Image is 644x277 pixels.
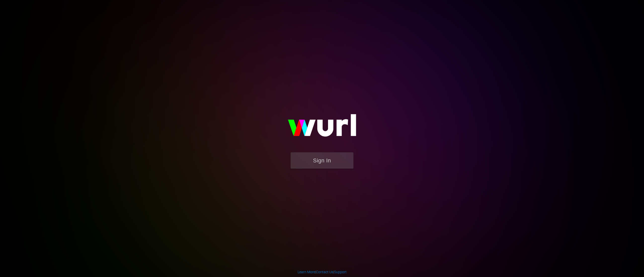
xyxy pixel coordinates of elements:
a: Contact Us [316,270,333,274]
img: wurl-logo-on-black-223613ac3d8ba8fe6dc639794a292ebdb59501304c7dfd60c99c58986ef67473.svg [272,103,372,152]
a: Support [334,270,347,274]
div: | | [298,269,347,274]
a: Learn More [298,270,315,274]
button: Sign In [291,152,353,169]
